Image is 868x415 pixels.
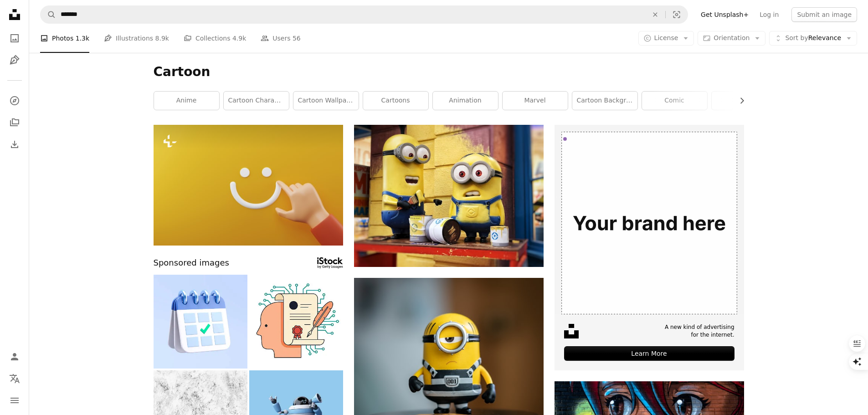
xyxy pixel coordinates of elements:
h1: Cartoon [154,64,744,80]
img: two Minions character figure on red table [354,125,544,267]
a: cartoon wallpaper [293,92,359,110]
a: Illustrations 8.9k [104,24,169,53]
button: scroll list to the right [734,92,744,110]
a: Photos [5,29,24,47]
a: Collections [5,113,24,132]
form: Find visuals sitewide [40,5,688,24]
img: file-1631678316303-ed18b8b5cb9cimage [564,324,579,338]
a: comic [642,92,707,110]
button: Search Unsplash [41,6,56,23]
a: Hand writing happy face icon on yellow background. Positive Mental Health Assessment Score satisf... [154,181,343,189]
a: Users 56 [261,24,301,53]
a: yellow and black robot toy [354,368,544,376]
a: Log in / Sign up [5,348,24,366]
img: Calendar with marked date [154,275,247,369]
a: cartoon character [224,92,289,110]
a: two Minions character figure on red table [354,191,544,200]
a: A new kind of advertisingfor the internet.Learn More [555,125,744,370]
a: Collections 4.9k [184,24,246,53]
img: Isolated AI Brain Concept with Document and Quill [249,275,343,369]
a: Illustrations [5,51,24,69]
span: 4.9k [232,33,246,43]
img: file-1635990775102-c9800842e1cdimage [555,125,744,314]
a: art [712,92,777,110]
a: Explore [5,92,24,110]
div: Learn More [564,346,734,361]
a: anime [154,92,219,110]
button: Clear [645,6,665,23]
a: Log in [754,7,784,22]
a: Home — Unsplash [5,5,24,26]
a: cartoon background [572,92,637,110]
span: Sponsored images [154,256,229,270]
span: Relevance [785,34,841,43]
a: Download History [5,135,24,154]
button: Sort byRelevance [769,31,857,46]
span: 8.9k [155,33,169,43]
img: Hand writing happy face icon on yellow background. Positive Mental Health Assessment Score satisf... [154,125,343,246]
span: Orientation [714,34,750,41]
button: Menu [5,391,24,410]
a: Get Unsplash+ [695,7,754,22]
button: Orientation [698,31,765,46]
a: marvel [503,92,568,110]
span: 56 [293,33,301,43]
span: Sort by [785,34,808,41]
span: License [654,34,678,41]
button: Language [5,369,24,388]
button: License [638,31,694,46]
button: Submit an image [791,7,857,22]
a: animation [433,92,498,110]
span: A new kind of advertising for the internet. [665,323,734,339]
button: Visual search [666,6,688,23]
a: cartoons [363,92,428,110]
